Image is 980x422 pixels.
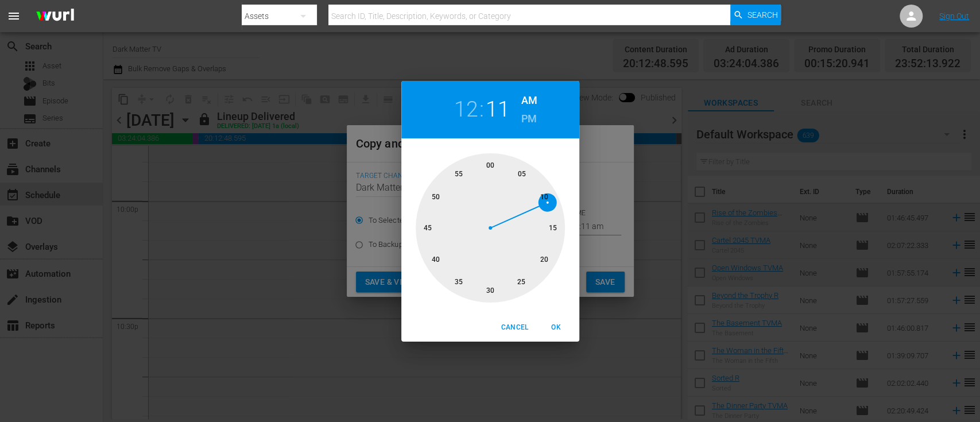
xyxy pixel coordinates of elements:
[521,91,537,110] button: AM
[454,96,478,122] button: 12
[479,96,483,122] h2: :
[28,3,83,30] img: ans4CAIJ8jUAAAAAAAAAAAAAAAAAAAAAAAAgQb4GAAAAAAAAAAAAAAAAAAAAAAAAJMjXAAAAAAAAAAAAAAAAAAAAAAAAgAT5G...
[7,9,21,23] span: menu
[538,318,575,337] button: OK
[543,322,570,334] span: OK
[747,5,777,25] span: Search
[496,318,533,337] button: Cancel
[501,322,528,334] span: Cancel
[939,11,969,21] a: Sign Out
[486,96,509,122] button: 11
[521,110,537,128] button: PM
[521,110,537,128] h6: PM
